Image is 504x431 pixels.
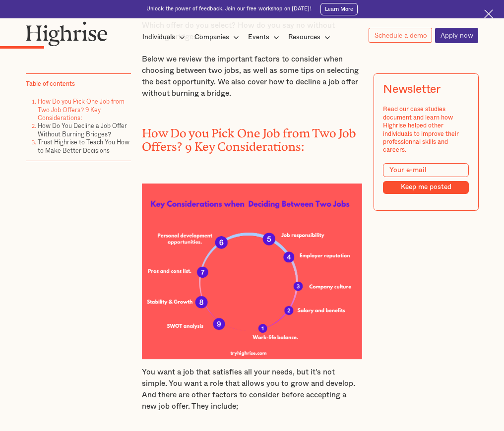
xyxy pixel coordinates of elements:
[142,54,362,100] p: Below we review the important factors to consider when choosing between two jobs, as well as some...
[435,28,478,43] a: Apply now
[26,80,75,88] div: Table of contents
[383,83,441,97] div: Newsletter
[194,31,242,43] div: Companies
[142,31,175,43] div: Individuals
[288,31,333,43] div: Resources
[38,97,125,123] a: How Do you Pick One Job from Two Job Offers? 9 Key Considerations:
[383,164,469,178] input: Your e-mail
[383,181,469,194] input: Keep me posted
[383,106,469,154] div: Read our case studies document and learn how Highrise helped other individuals to improve their p...
[320,3,358,15] a: Learn More
[38,138,129,155] a: Trust Highrise to Teach You How to Make Better Decisions
[142,367,362,413] p: You want a job that satisfies all your needs, but it's not simple. You want a role that allows yo...
[142,124,362,151] h2: How Do you Pick One Job from Two Job Offers? 9 Key Considerations:
[484,9,494,19] img: Cross icon
[248,31,282,43] div: Events
[369,28,432,43] a: Schedule a demo
[248,31,269,43] div: Events
[146,5,312,13] div: Unlock the power of feedback. Join our free workshop on [DATE]!
[194,31,229,43] div: Companies
[26,21,108,46] img: Highrise logo
[142,184,362,360] img: Key considerations when selecting two job offers
[288,31,320,43] div: Resources
[383,164,469,194] form: Modal Form
[142,31,188,43] div: Individuals
[38,122,127,139] a: How Do You Decline a Job Offer Without Burning Bridges?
